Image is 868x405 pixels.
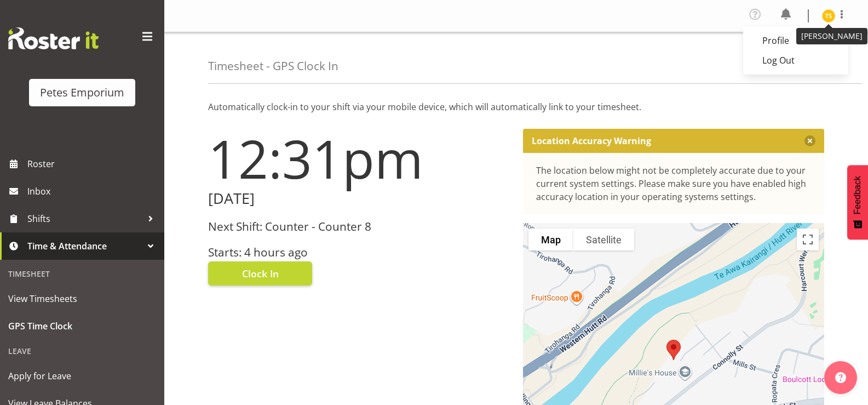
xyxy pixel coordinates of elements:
[40,84,124,101] div: Petes Emporium
[208,246,510,259] h3: Starts: 4 hours ago
[743,50,848,70] a: Log Out
[208,190,510,207] h2: [DATE]
[27,156,159,172] span: Roster
[8,368,156,384] span: Apply for Leave
[208,220,510,233] h3: Next Shift: Counter - Counter 8
[822,9,835,22] img: tamara-straker11292.jpg
[797,229,819,250] button: Toggle fullscreen view
[528,229,573,250] button: Show street map
[3,362,162,390] a: Apply for Leave
[847,165,868,239] button: Feedback - Show survey
[536,164,812,203] div: The location below might not be completely accurate due to your current system settings. Please m...
[532,135,651,146] p: Location Accuracy Warning
[853,176,863,214] span: Feedback
[3,340,162,362] div: Leave
[8,27,99,49] img: Rosterit website logo
[27,183,159,199] span: Inbox
[3,263,162,285] div: Timesheet
[804,135,815,146] button: Close message
[3,285,162,312] a: View Timesheets
[27,238,142,254] span: Time & Attendance
[8,290,156,307] span: View Timesheets
[208,60,338,72] h4: Timesheet - GPS Clock In
[208,261,312,286] button: Clock In
[242,266,279,281] span: Clock In
[835,372,846,383] img: help-xxl-2.png
[208,129,510,188] h1: 12:31pm
[743,31,848,50] a: Profile
[3,312,162,340] a: GPS Time Clock
[27,210,142,227] span: Shifts
[573,229,634,250] button: Show satellite imagery
[208,100,824,113] p: Automatically clock-in to your shift via your mobile device, which will automatically link to you...
[8,318,156,334] span: GPS Time Clock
